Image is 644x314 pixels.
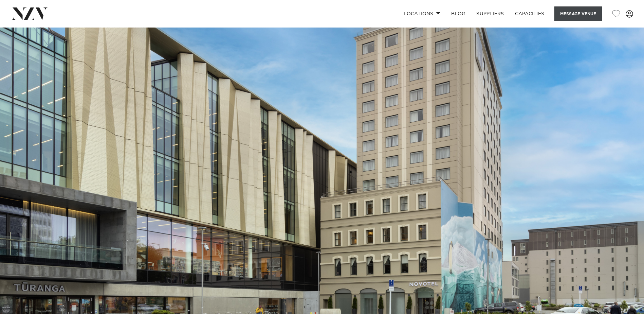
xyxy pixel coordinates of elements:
a: BLOG [446,6,471,21]
a: Capacities [510,6,550,21]
button: Message Venue [554,6,602,21]
a: SUPPLIERS [471,6,509,21]
img: nzv-logo.png [11,7,48,20]
a: Locations [398,6,446,21]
